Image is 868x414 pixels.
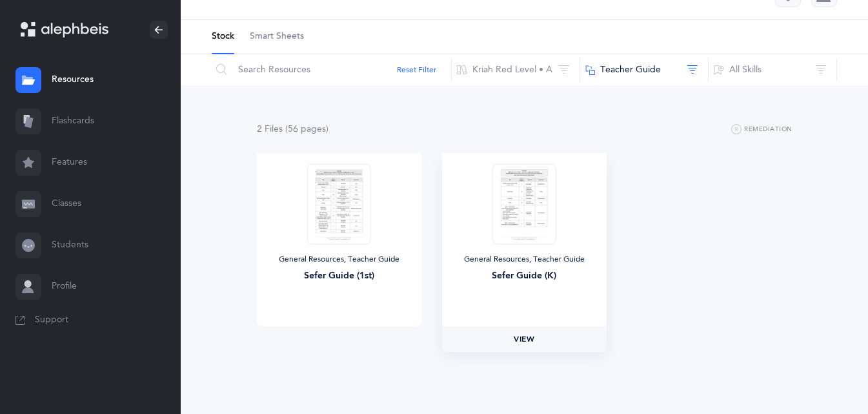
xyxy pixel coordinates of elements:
[492,163,556,244] img: Sefer_Guide_-_Red_A_-_Kindergarten_thumbnail_1757598902.png
[307,163,370,244] img: Sefer_Guide_-_Red_A_-_First_Grade_thumbnail_1757598886.png
[35,314,68,327] span: Support
[250,30,304,43] span: Smart Sheets
[211,54,452,85] input: Search Resources
[267,254,411,265] div: General Resources, Teacher Guide
[731,122,792,138] button: Remediation
[257,124,283,134] span: 2 File
[452,254,596,265] div: General Resources, Teacher Guide
[580,54,709,85] button: Teacher Guide
[708,54,837,85] button: All Skills
[514,333,534,345] span: View
[442,326,607,352] a: View
[285,124,328,134] span: (56 page )
[452,269,596,283] div: Sefer Guide (K)
[397,64,436,76] button: Reset Filter
[267,269,411,283] div: Sefer Guide (1st)
[451,54,580,85] button: Kriah Red Level • A
[322,124,326,134] span: s
[279,124,283,134] span: s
